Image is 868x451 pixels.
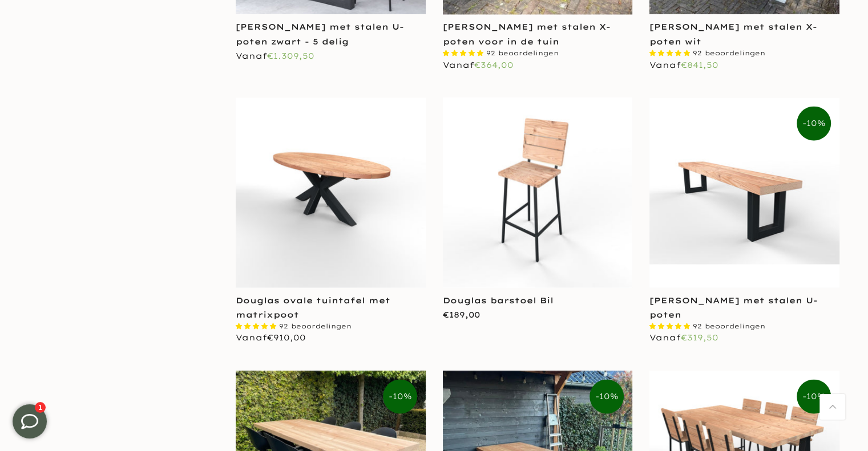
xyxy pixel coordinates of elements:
[681,59,718,70] span: €841,50
[486,48,559,56] span: 92 beoordelingen
[236,22,404,46] a: [PERSON_NAME] met stalen U-poten zwart - 5 delig
[443,48,486,56] span: 4.87 stars
[819,394,845,420] a: Terug naar boven
[236,295,390,319] a: Douglas ovale tuintafel met matrixpoot
[681,332,718,342] span: €319,50
[267,50,314,60] span: €1.309,50
[236,322,279,330] span: 4.87 stars
[693,48,765,56] span: 92 beoordelingen
[443,22,611,46] a: [PERSON_NAME] met stalen X-poten voor in de tuin
[649,22,817,46] a: [PERSON_NAME] met stalen X-poten wit
[1,393,58,450] iframe: toggle-frame
[649,332,718,342] span: Vanaf
[474,59,514,70] span: €364,00
[443,295,554,305] a: Douglas barstoel Bil
[443,309,480,319] span: €189,00
[236,332,306,342] span: Vanaf
[649,295,818,319] a: [PERSON_NAME] met stalen U-poten
[649,48,693,56] span: 4.87 stars
[693,322,765,330] span: 92 beoordelingen
[797,106,831,140] span: -10%
[236,97,426,287] img: Ovale douglas tuintafel - stalen matrixpoot zwart
[236,50,314,60] span: Vanaf
[649,59,718,70] span: Vanaf
[267,332,306,342] span: €910,00
[383,379,417,413] span: -10%
[649,322,693,330] span: 4.87 stars
[590,379,624,413] span: -10%
[279,322,352,330] span: 92 beoordelingen
[797,379,831,413] span: -10%
[443,59,514,70] span: Vanaf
